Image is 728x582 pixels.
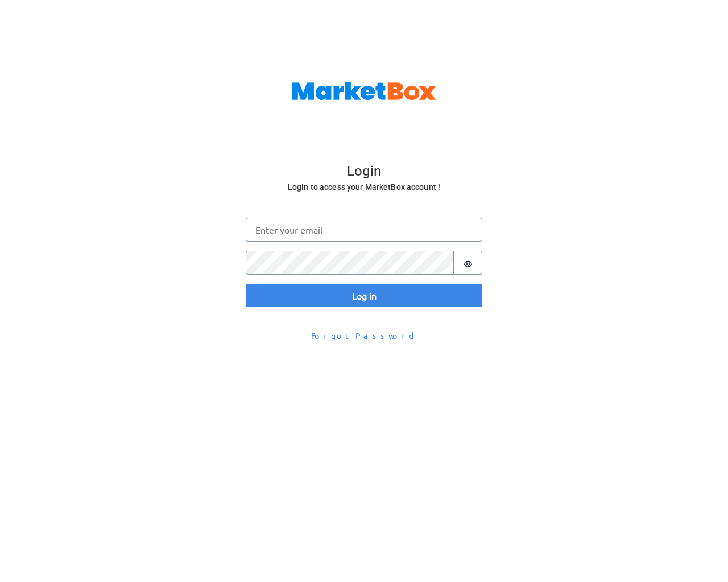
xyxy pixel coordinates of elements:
button: Forgot Password [304,326,424,346]
button: Show password [454,251,482,275]
h6: Login to access your MarketBox account ! [247,180,481,194]
button: Log in [246,284,482,307]
input: Enter your email [246,218,482,242]
img: MarketBox logo [292,82,436,100]
h4: Login [247,163,481,180]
